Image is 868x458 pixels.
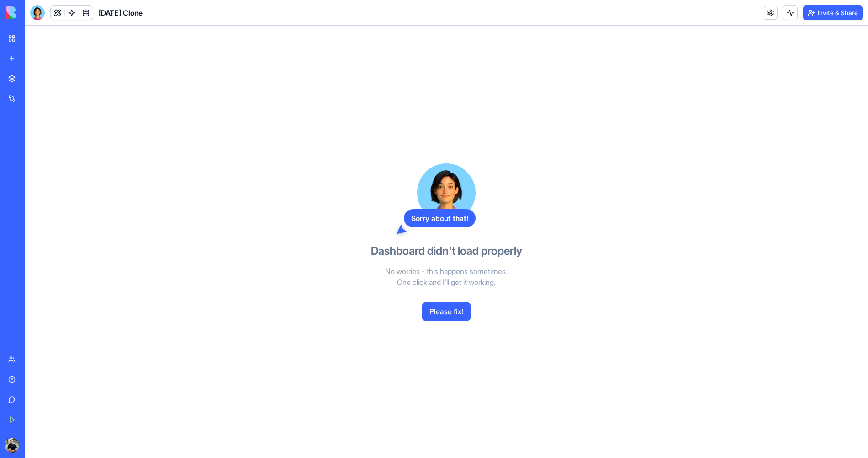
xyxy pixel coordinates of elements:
span: [DATE] Clone [99,7,143,18]
img: logo [6,6,63,19]
h3: Dashboard didn't load properly [371,244,522,258]
p: No worries - this happens sometimes. One click and I'll get it working. [341,266,551,288]
button: Please fix! [422,302,471,321]
button: Invite & Share [803,5,863,20]
div: Sorry about that! [404,209,476,227]
img: ACg8ocJVc_Mfwgc1lrMhcNzOKLqlaHA8BiFwsxv8RF8NzbI4c6G03g5P=s96-c [5,438,19,453]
